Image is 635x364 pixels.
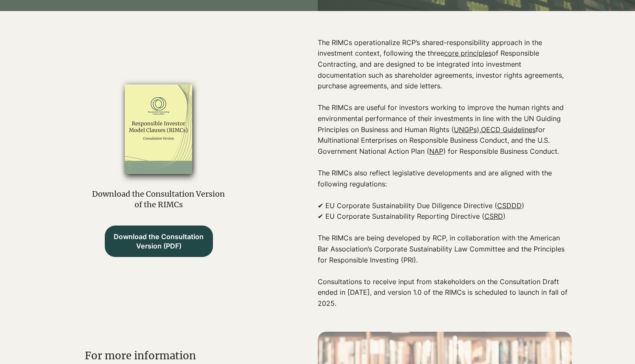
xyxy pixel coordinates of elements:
p: The RIMCs are useful for investors working to improve the human rights and environmental performa... [318,102,572,157]
p: Download the Consultation Version of the RIMCs [91,189,226,210]
a: UNGPs [454,125,477,134]
a: CSDDD [497,201,522,210]
a: OECD Guidelines [481,125,536,134]
span: For more information [85,349,196,362]
p: Consultations to receive input from stakeholders on the Consultation Draft ended in [DATE], and v... [318,277,572,309]
a: NAP [429,147,443,155]
a: core principles [444,49,492,57]
p: ​ [318,157,572,168]
p: ✔ EU Corporate Sustainability Due Diligence Directive ( ) [318,200,572,212]
a: CSRD [484,212,503,220]
img: RIMCS_edited.png [100,76,217,183]
p: The RIMCs are being developed by RCP, in collaboration with the American Bar Association’s Corpor... [318,222,572,265]
a: Download the Consultation Version (PDF) [105,226,213,257]
p: The RIMCs operationalize RCP’s shared-responsibility approach in the investment context, followin... [318,37,572,92]
span: Download the Consultation Version (PDF) [112,232,205,251]
p: ✔ EU Corporate Sustainability Reporting Directive ( ) [318,211,572,222]
p: The RIMCs also reflect legislative developments and are aligned with the following regulations: [318,168,572,200]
